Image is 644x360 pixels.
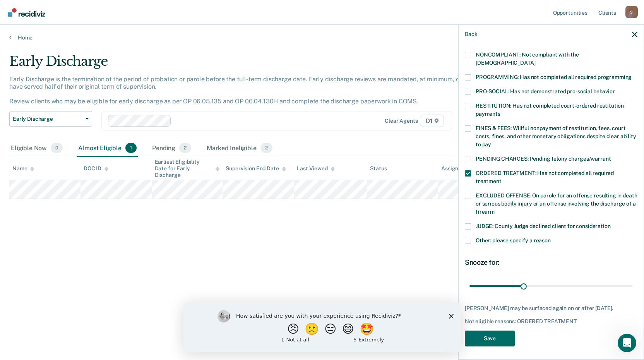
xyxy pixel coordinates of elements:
div: Name [12,165,34,172]
div: Early Discharge [9,53,492,75]
span: 2 [179,143,191,153]
div: Earliest Eligibility Date for Early Discharge [155,159,220,178]
span: PROGRAMMING: Has not completed all required programming [476,74,632,80]
span: RESTITUTION: Has not completed court-ordered restitution payments [476,103,624,117]
div: Status [370,165,387,172]
div: Supervision End Date [226,165,286,172]
iframe: Survey by Kim from Recidiviz [183,302,461,352]
img: Recidiviz [8,8,45,17]
div: Assigned to [441,165,478,172]
span: FINES & FEES: Willful nonpayment of restitution, fees, court costs, fines, and other monetary obl... [476,125,636,147]
span: Other: please specify a reason [476,237,551,243]
div: Marked Ineligible [205,140,274,157]
div: Last Viewed [297,165,334,172]
span: NONCOMPLIANT: Not compliant with the [DEMOGRAPHIC_DATA] [476,51,579,66]
span: JUDGE: County Judge declined client for consideration [476,223,611,229]
div: [PERSON_NAME] may be surfaced again on or after [DATE]. [465,305,637,312]
div: Clear agents [385,118,418,124]
iframe: Intercom live chat [618,334,636,352]
span: Early Discharge [13,116,82,122]
span: PENDING CHARGES: Pending felony charges/warrant [476,156,611,162]
span: 0 [51,143,63,153]
span: EXCLUDED OFFENSE: On parole for an offense resulting in death or serious bodily injury or an offe... [476,192,637,215]
div: DOC ID [84,165,108,172]
div: Almost Eligible [77,140,138,157]
div: Pending [151,140,193,157]
button: Back [465,31,477,38]
span: 1 [125,143,137,153]
span: 2 [260,143,272,153]
a: Home [9,34,635,41]
div: Eligible Now [9,140,64,157]
span: PRO-SOCIAL: Has not demonstrated pro-social behavior [476,88,615,94]
button: Profile dropdown button [625,6,638,18]
p: Early Discharge is the termination of the period of probation or parole before the full-term disc... [9,75,490,105]
span: D1 [421,115,444,127]
div: S [625,6,638,18]
span: ORDERED TREATMENT: Has not completed all required treatment [476,170,614,184]
button: Save [465,331,515,346]
div: Snooze for: [465,258,637,267]
div: Not eligible reasons: ORDERED TREATMENT [465,318,637,325]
